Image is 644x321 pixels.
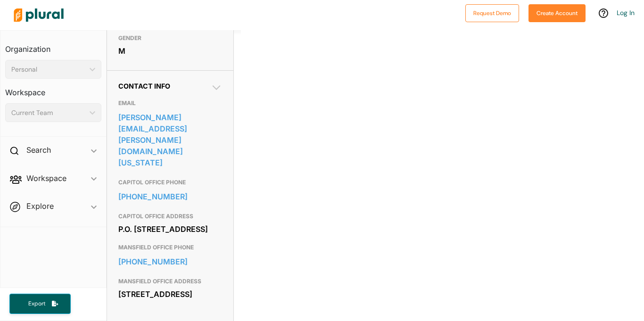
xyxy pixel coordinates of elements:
span: Contact Info [118,82,170,90]
a: Create Account [528,8,586,17]
h3: GENDER [118,33,222,44]
h3: MANSFIELD OFFICE ADDRESS [118,276,222,287]
h3: Workspace [5,79,101,99]
div: P.O. [STREET_ADDRESS] [118,222,222,236]
h2: Search [26,145,51,155]
h3: EMAIL [118,98,222,109]
a: Request Demo [465,8,519,17]
a: [PERSON_NAME][EMAIL_ADDRESS][PERSON_NAME][DOMAIN_NAME][US_STATE] [118,110,222,170]
a: [PHONE_NUMBER] [118,255,222,269]
span: Export [22,300,52,308]
div: M [118,44,222,58]
a: [PHONE_NUMBER] [118,189,222,204]
button: Create Account [528,4,586,22]
h3: CAPITOL OFFICE PHONE [118,177,222,188]
button: Request Demo [465,4,519,22]
h3: Organization [5,35,101,56]
button: Export [9,294,71,314]
div: Current Team [11,108,86,118]
h3: MANSFIELD OFFICE PHONE [118,242,222,253]
h3: CAPITOL OFFICE ADDRESS [118,211,222,222]
div: Personal [11,65,86,74]
a: Log In [617,8,635,17]
div: [STREET_ADDRESS] [118,287,222,301]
